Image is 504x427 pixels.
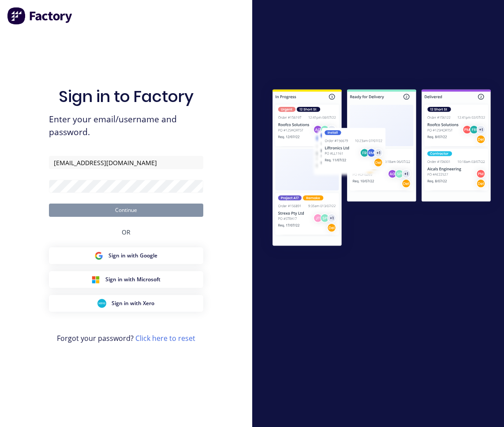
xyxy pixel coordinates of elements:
[105,276,161,283] span: Sign in with Microsoft
[49,113,203,139] span: Enter your email/username and password.
[49,156,203,169] input: Email/Username
[94,251,103,260] img: Google Sign in
[135,333,195,343] a: Click here to reset
[49,295,203,312] button: Xero Sign inSign in with Xero
[7,7,73,25] img: Factory
[49,204,203,217] button: Continue
[122,217,131,247] div: OR
[108,252,157,260] span: Sign in with Google
[59,87,194,106] h1: Sign in to Factory
[97,299,106,308] img: Xero Sign in
[91,275,100,284] img: Microsoft Sign in
[112,299,154,307] span: Sign in with Xero
[57,333,195,344] span: Forgot your password?
[49,271,203,288] button: Microsoft Sign inSign in with Microsoft
[49,247,203,264] button: Google Sign inSign in with Google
